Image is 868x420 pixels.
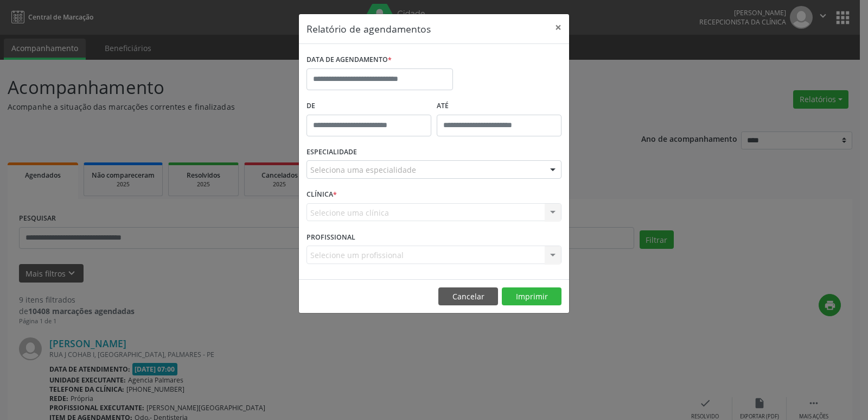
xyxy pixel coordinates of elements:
[307,186,337,203] label: CLÍNICA
[307,229,355,246] label: PROFISSIONAL
[502,287,561,306] button: Imprimir
[438,287,498,306] button: Cancelar
[307,144,357,161] label: ESPECIALIDADE
[547,14,569,41] button: Close
[437,98,561,115] label: ATÉ
[307,22,431,36] h5: Relatório de agendamentos
[307,52,392,68] label: DATA DE AGENDAMENTO
[310,164,416,175] span: Seleciona uma especialidade
[307,98,431,115] label: De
